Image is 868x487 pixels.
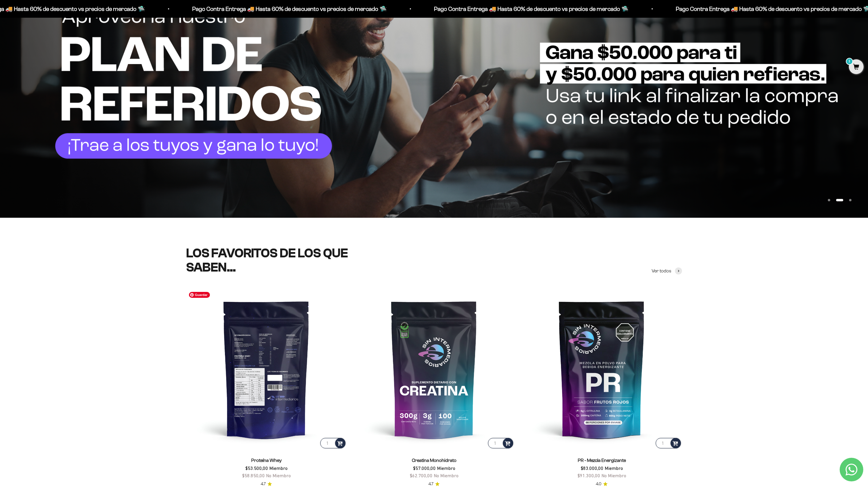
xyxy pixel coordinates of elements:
[177,4,371,14] p: Pago Contra Entrega 🚚 Hasta 60% de descuento vs precios de mercado 🛸
[413,465,436,471] span: $57.000,00
[186,246,348,274] split-lines: LOS FAVORITOS DE LOS QUE SABEN...
[269,465,288,471] span: Miembro
[412,458,456,463] a: Creatina Monohidrato
[186,289,347,450] img: Proteína Whey
[846,58,853,65] mark: 1
[242,473,265,478] span: $58.850,00
[578,458,626,463] a: PR - Mezcla Energizante
[251,458,282,463] a: Proteína Whey
[189,292,210,298] span: Guardar
[437,465,455,471] span: Miembro
[410,473,433,478] span: $62.700,00
[434,473,459,478] span: No Miembro
[652,267,671,275] span: Ver todos
[581,465,603,471] span: $83.000,00
[577,473,600,478] span: $91.300,00
[605,465,623,471] span: Miembro
[245,465,268,471] span: $53.500,00
[266,473,291,478] span: No Miembro
[849,64,864,71] a: 1
[601,473,626,478] span: No Miembro
[660,4,855,14] p: Pago Contra Entrega 🚚 Hasta 60% de descuento vs precios de mercado 🛸
[419,4,613,14] p: Pago Contra Entrega 🚚 Hasta 60% de descuento vs precios de mercado 🛸
[652,267,682,275] a: Ver todos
